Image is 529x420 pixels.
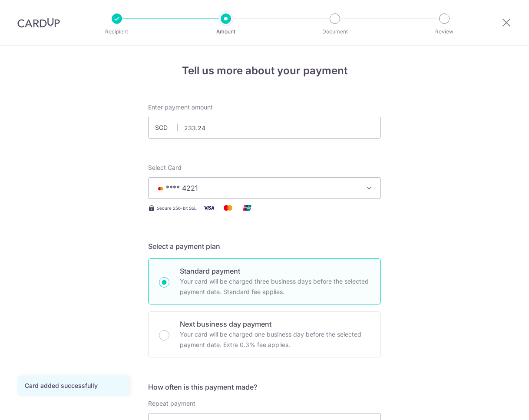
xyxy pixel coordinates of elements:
[180,319,370,329] p: Next business day payment
[180,266,370,276] p: Standard payment
[157,205,197,212] span: Secure 256-bit SSL
[148,241,381,251] h5: Select a payment plan
[180,276,370,297] p: Your card will be charged three business days before the selected payment date. Standard fee appl...
[148,63,381,79] h4: Tell us more about your payment
[200,202,218,213] img: Visa
[238,202,256,213] img: Union Pay
[155,123,178,132] span: SGD
[148,399,195,408] label: Repeat payment
[303,27,367,36] p: Document
[219,202,237,213] img: Mastercard
[194,27,258,36] p: Amount
[148,382,381,392] h5: How often is this payment made?
[155,185,166,192] img: MASTERCARD
[180,329,370,350] p: Your card will be charged one business day before the selected payment date. Extra 0.3% fee applies.
[25,381,121,390] div: Card added successfully
[148,117,381,139] input: 0.00
[85,27,149,36] p: Recipient
[473,394,520,416] iframe: Opens a widget where you can find more information
[17,17,60,28] img: CardUp
[148,103,213,112] span: Enter payment amount
[148,164,182,171] span: translation missing: en.payables.payment_networks.credit_card.summary.labels.select_card
[412,27,476,36] p: Review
